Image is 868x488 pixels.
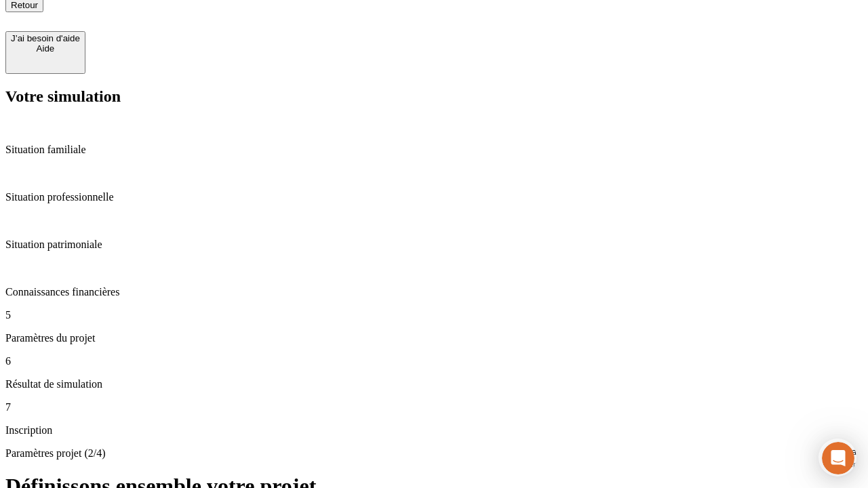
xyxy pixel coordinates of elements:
[5,5,374,43] div: Ouvrir le Messenger Intercom
[5,87,863,106] h2: Votre simulation
[11,33,80,43] div: J’ai besoin d'aide
[822,442,854,474] iframe: Intercom live chat
[5,355,863,367] p: 6
[5,239,863,251] p: Situation patrimoniale
[11,43,80,54] div: Aide
[5,31,85,74] button: J’ai besoin d'aideAide
[5,191,863,203] p: Situation professionnelle
[5,309,863,321] p: 5
[5,447,863,460] p: Paramètres projet (2/4)
[5,424,863,436] p: Inscription
[5,401,863,413] p: 7
[14,12,334,22] div: Vous avez besoin d’aide ?
[818,439,856,476] iframe: Intercom live chat discovery launcher
[14,22,334,37] div: L’équipe répond généralement dans un délai de quelques minutes.
[5,378,863,390] p: Résultat de simulation
[5,286,863,298] p: Connaissances financières
[5,144,863,156] p: Situation familiale
[5,332,863,344] p: Paramètres du projet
